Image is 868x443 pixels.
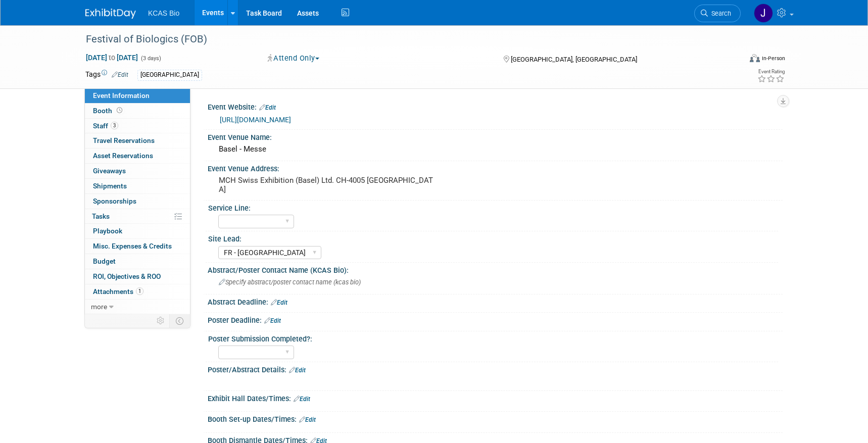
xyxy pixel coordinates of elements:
span: Misc. Expenses & Credits [93,242,172,250]
a: more [85,300,190,314]
span: more [91,303,107,311]
a: Edit [112,71,128,78]
span: Event Information [93,91,150,100]
a: Edit [289,367,306,374]
div: Event Rating [757,69,785,74]
a: Edit [294,396,310,403]
a: Attachments1 [85,284,190,299]
span: Asset Reservations [93,152,153,160]
div: Poster Deadline: [208,313,783,326]
span: Travel Reservations [93,136,155,144]
span: to [107,54,117,62]
a: ROI, Objectives & ROO [85,269,190,284]
span: Booth [93,107,124,115]
button: Attend Only [264,53,323,64]
span: 3 [111,122,118,129]
div: Event Venue Address: [208,161,783,174]
span: Booth not reserved yet [115,107,124,114]
span: Staff [93,122,118,130]
span: 1 [136,287,143,295]
a: [URL][DOMAIN_NAME] [220,116,291,124]
div: [GEOGRAPHIC_DATA] [137,70,202,80]
td: Personalize Event Tab Strip [152,314,170,327]
div: Festival of Biologics (FOB) [82,30,726,48]
div: Abstract/Poster Contact Name (KCAS Bio): [208,263,783,275]
div: Event Website: [208,100,783,113]
div: Poster/Abstract Details: [208,362,783,375]
img: Jason Hannah [754,4,773,23]
a: Misc. Expenses & Credits [85,239,190,254]
span: Attachments [93,287,143,296]
span: Tasks [92,212,110,220]
a: Booth [85,104,190,118]
span: Shipments [93,182,127,190]
a: Budget [85,254,190,269]
div: Poster Submission Completed?: [208,331,778,344]
a: Playbook [85,224,190,238]
a: Edit [271,299,287,306]
div: In-Person [761,55,785,62]
a: Edit [264,317,281,324]
span: KCAS Bio [148,9,179,17]
div: Service Line: [208,201,778,213]
span: [DATE] [DATE] [85,53,138,62]
span: [GEOGRAPHIC_DATA], [GEOGRAPHIC_DATA] [511,56,637,63]
a: Edit [299,416,316,423]
a: Event Information [85,88,190,103]
span: Giveaways [93,167,126,175]
a: Edit [259,104,276,111]
img: Format-Inperson.png [750,54,760,62]
a: Giveaways [85,164,190,178]
a: Shipments [85,179,190,193]
span: Playbook [93,227,122,235]
div: Booth Set-up Dates/Times: [208,412,783,425]
span: ROI, Objectives & ROO [93,272,161,280]
div: Basel - Messe [215,141,775,157]
span: Search [708,10,731,17]
span: Budget [93,257,116,265]
pre: MCH Swiss Exhibition (Basel) Ltd. CH-4005 [GEOGRAPHIC_DATA] [219,176,436,194]
td: Tags [85,69,128,81]
a: Search [694,5,741,22]
td: Toggle Event Tabs [170,314,190,327]
a: Staff3 [85,119,190,133]
div: Abstract Deadline: [208,294,783,308]
a: Travel Reservations [85,133,190,148]
a: Asset Reservations [85,149,190,163]
div: Event Format [681,53,785,68]
span: Sponsorships [93,197,136,205]
span: (3 days) [140,55,161,62]
div: Site Lead: [208,231,778,244]
div: Event Venue Name: [208,130,783,142]
span: Specify abstract/poster contact name (kcas bio) [219,278,361,286]
a: Tasks [85,209,190,224]
img: ExhibitDay [85,9,136,19]
div: Exhibit Hall Dates/Times: [208,391,783,404]
a: Sponsorships [85,194,190,209]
